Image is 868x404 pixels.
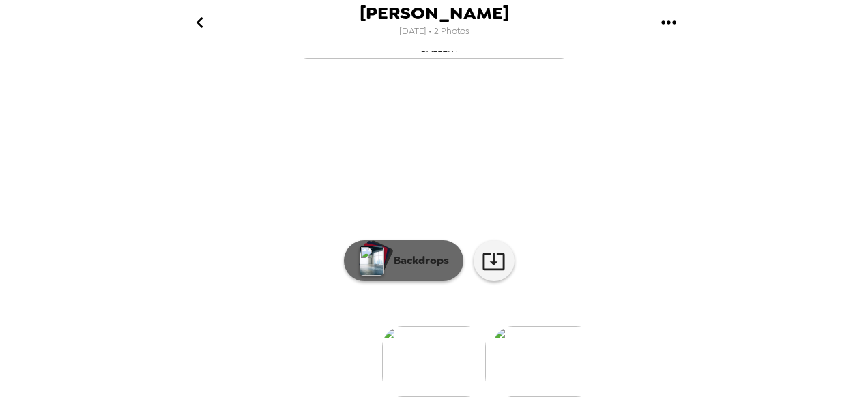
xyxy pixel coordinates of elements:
[382,326,486,397] img: gallery
[360,4,509,23] span: [PERSON_NAME]
[387,252,449,269] p: Backdrops
[344,240,463,281] button: Backdrops
[493,326,596,397] img: gallery
[399,23,469,41] span: [DATE] • 2 Photos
